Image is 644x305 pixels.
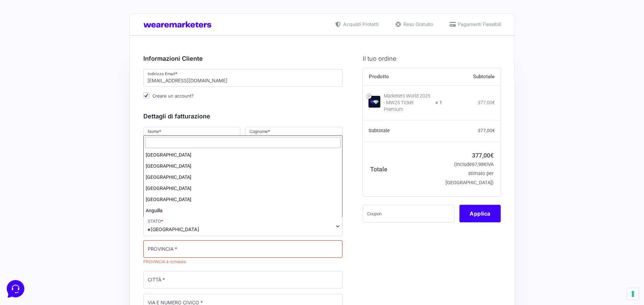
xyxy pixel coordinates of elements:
li: Anguilla [144,205,342,216]
li: [GEOGRAPHIC_DATA] [144,161,342,172]
bdi: 377,00 [478,100,495,105]
li: Antartide [144,216,342,227]
span: € [492,128,495,133]
span: PROVINCIA è richiesto [143,259,186,264]
h3: Il tuo ordine [363,54,501,63]
span: Acquisti Protetti [341,21,379,28]
input: CITTÀ * [143,271,343,288]
span: 67,98 [472,162,486,167]
th: Subtotale [363,120,442,142]
li: [GEOGRAPHIC_DATA] [144,194,342,205]
button: Inizia una conversazione [11,57,124,70]
th: Prodotto [363,68,442,86]
p: Home [20,226,32,232]
li: [GEOGRAPHIC_DATA] [144,172,342,183]
input: Indirizzo Email * [143,69,343,87]
button: Home [5,217,47,232]
input: Creare un account? [143,92,149,99]
span: Le tue conversazioni [11,27,57,32]
li: [GEOGRAPHIC_DATA] [144,149,342,161]
h3: Dettagli di fatturazione [143,112,343,121]
li: [GEOGRAPHIC_DATA] [144,183,342,194]
small: (include IVA stimato per [GEOGRAPHIC_DATA]) [446,162,494,186]
iframe: Customerly Messenger Launcher [5,279,26,299]
span: Italia [143,217,343,236]
span: € [492,100,495,105]
h2: Ciao da Marketers 👋 [5,5,114,16]
h3: Informazioni Cliente [143,54,343,63]
span: € [490,152,494,159]
p: Aiuto [104,226,114,232]
th: Totale [363,142,442,196]
bdi: 377,00 [478,128,495,133]
img: dark [32,38,46,51]
span: Italia [147,226,199,233]
span: Pagamenti Flessibili [456,21,501,28]
span: Inizia una conversazione [44,61,100,66]
th: Subtotale [442,68,501,86]
span: Creare un account? [152,93,194,99]
input: Cerca un articolo... [15,98,111,105]
button: Aiuto [88,217,130,232]
input: PROVINCIA * [143,240,343,258]
button: Messaggi [47,217,89,232]
input: Cognome * [245,127,342,144]
img: dark [11,38,24,51]
button: Applica [459,205,501,222]
button: Le tue preferenze relative al consenso per le tecnologie di tracciamento [627,288,639,300]
span: Reso Gratuito [402,21,433,28]
div: Marketers World 2025 - MW25 Ticket Premium [384,93,431,113]
input: Coupon [363,205,454,222]
span: Trova una risposta [11,84,53,89]
span: × [147,226,151,233]
bdi: 377,00 [472,152,494,159]
input: Nome * [143,127,241,144]
strong: × 1 [435,100,442,106]
a: Apri Centro Assistenza [72,84,124,89]
img: dark [22,38,35,51]
p: Messaggi [58,226,77,232]
img: Marketers World 2025 - MW25 Ticket Premium [368,96,380,108]
span: € [484,162,486,167]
